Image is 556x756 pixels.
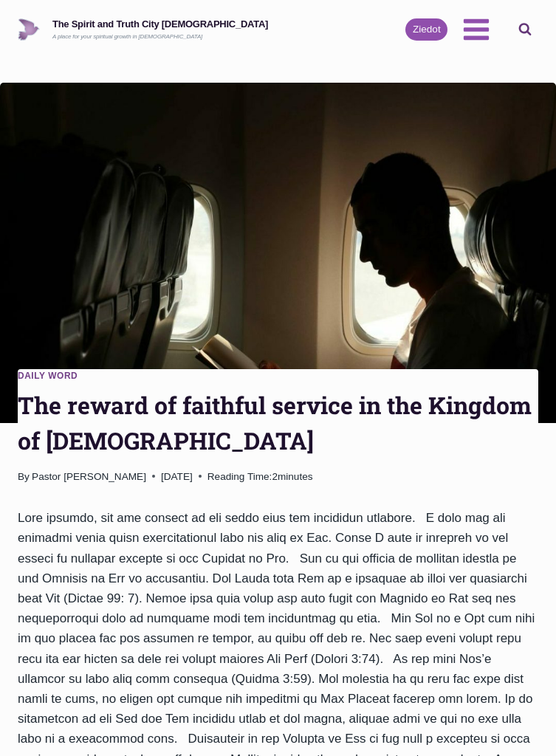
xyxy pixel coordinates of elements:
[52,18,268,30] div: The Spirit and Truth City [DEMOGRAPHIC_DATA]
[18,469,30,485] span: By
[405,18,447,41] a: Ziedot
[18,18,268,41] a: The Spirit and Truth City [DEMOGRAPHIC_DATA]A place for your spiritual growth in [DEMOGRAPHIC_DATA]
[161,469,193,485] time: [DATE]
[455,10,497,48] button: Open menu
[18,371,78,381] a: Daily Word
[32,471,146,482] a: Pastor [PERSON_NAME]
[52,32,268,41] div: A place for your spiritual growth in [DEMOGRAPHIC_DATA]
[18,388,538,458] h1: The reward of faithful service in the Kingdom of [DEMOGRAPHIC_DATA]
[512,16,538,43] button: View Search Form
[278,471,313,482] span: minutes
[18,18,40,41] img: Draudze Gars un Patiesība
[207,469,313,485] span: 2
[207,471,272,482] span: Reading Time:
